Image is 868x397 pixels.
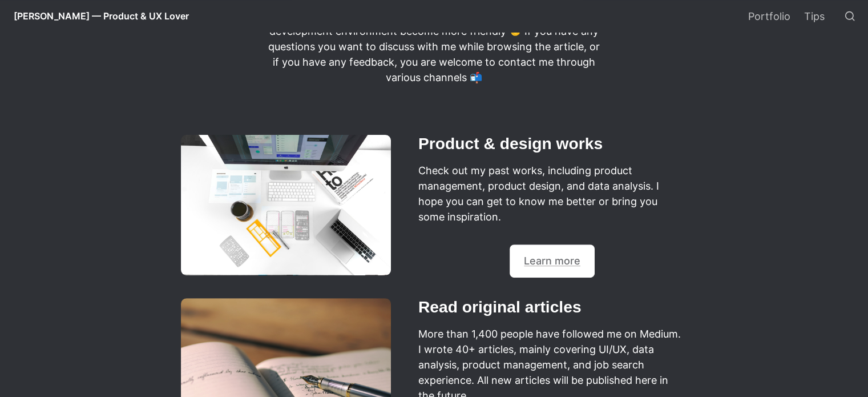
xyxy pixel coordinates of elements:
h2: Product & design works [417,131,688,156]
img: image [181,135,391,275]
h2: Read original articles [417,295,688,319]
a: Learn more [524,255,580,267]
p: Check out my past works, including product management, product design, and data analysis. I hope ... [417,161,688,226]
span: [PERSON_NAME] — Product & UX Lover [14,10,189,22]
